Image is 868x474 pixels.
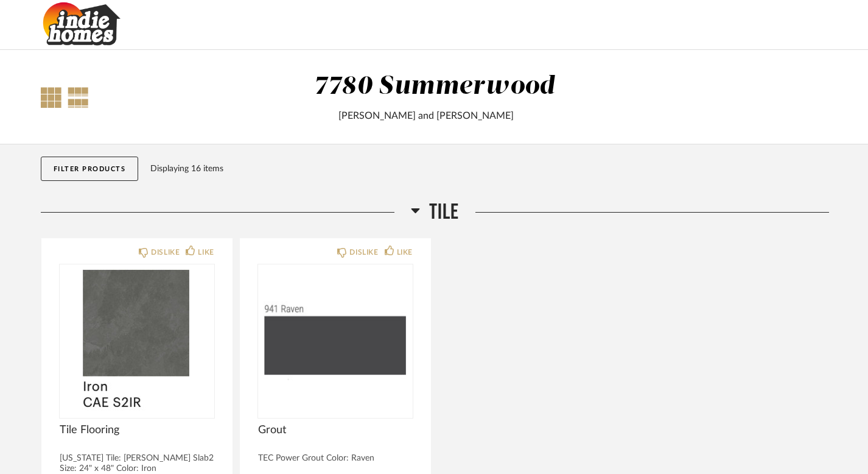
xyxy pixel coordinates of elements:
[198,246,214,258] div: LIKE
[258,453,413,464] div: TEC Power Grout Color: Raven
[429,199,459,225] span: Tile
[349,246,378,258] div: DISLIKE
[258,264,413,417] img: undefined
[150,162,823,175] div: Displaying 16 items
[60,453,214,474] div: [US_STATE] Tile: [PERSON_NAME] Slab2 Size: 24" x 48" Color: Iron
[60,423,214,437] span: Tile Flooring
[258,423,413,437] span: Grout
[397,246,413,258] div: LIKE
[314,74,555,99] div: 7780 Summerwood
[151,246,180,258] div: DISLIKE
[41,1,122,49] img: 51887052-665b-42f0-8dd7-4929ff596cdd.png
[41,157,139,181] button: Filter Products
[60,264,214,417] img: undefined
[175,108,677,123] div: [PERSON_NAME] and [PERSON_NAME]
